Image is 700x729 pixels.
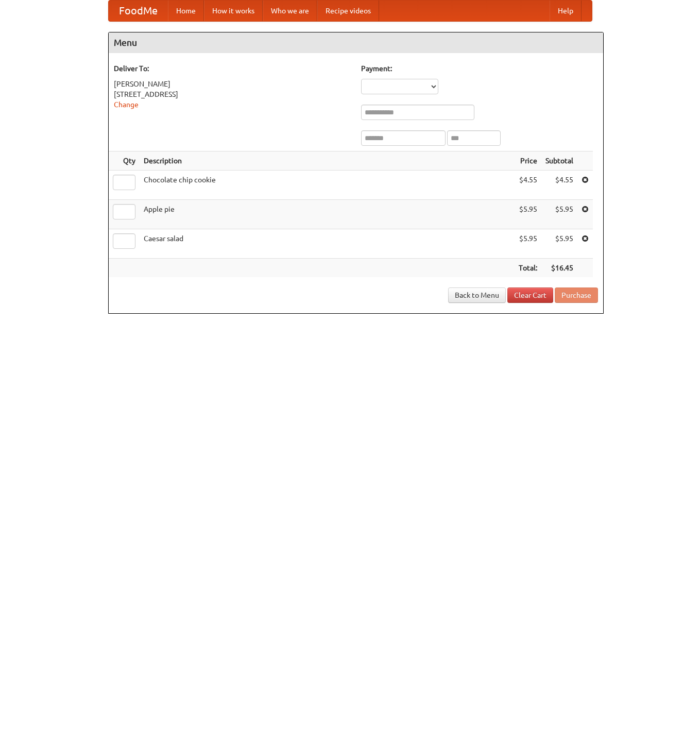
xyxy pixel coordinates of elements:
[140,171,515,200] td: Chocolate chip cookie
[555,287,598,303] button: Purchase
[109,151,140,171] th: Qty
[361,63,598,74] h5: Payment:
[109,1,168,21] a: FoodMe
[515,259,541,278] th: Total:
[204,1,263,21] a: How it works
[114,89,351,99] div: [STREET_ADDRESS]
[515,171,541,200] td: $4.55
[541,151,577,171] th: Subtotal
[541,200,577,229] td: $5.95
[140,151,515,171] th: Description
[541,229,577,259] td: $5.95
[515,151,541,171] th: Price
[109,32,603,53] h4: Menu
[515,229,541,259] td: $5.95
[317,1,379,21] a: Recipe videos
[515,200,541,229] td: $5.95
[507,287,553,303] a: Clear Cart
[114,100,139,109] a: Change
[263,1,317,21] a: Who we are
[114,79,351,89] div: [PERSON_NAME]
[140,200,515,229] td: Apple pie
[541,171,577,200] td: $4.55
[448,287,506,303] a: Back to Menu
[550,1,582,21] a: Help
[140,229,515,259] td: Caesar salad
[541,259,577,278] th: $16.45
[168,1,204,21] a: Home
[114,63,351,74] h5: Deliver To:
